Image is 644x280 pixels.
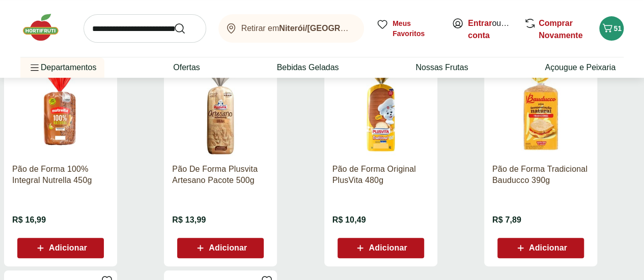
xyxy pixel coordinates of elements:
[29,55,96,80] span: Departamentos
[415,61,468,74] a: Nossas Frutas
[376,18,439,39] a: Meus Favoritos
[599,16,624,41] button: Carrinho
[545,61,615,74] a: Açougue e Peixaria
[12,164,109,186] a: Pão de Forma 100% Integral Nutrella 450g
[492,59,589,155] img: Pão de Forma Tradicional Bauducco 390g
[332,214,366,226] span: R$ 10,49
[492,164,589,186] a: Pão de Forma Tradicional Bauducco 390g
[539,19,582,40] a: Comprar Novamente
[218,14,364,43] button: Retirar emNiterói/[GEOGRAPHIC_DATA]
[172,214,206,226] span: R$ 13,99
[49,244,87,252] span: Adicionar
[393,18,439,39] span: Meus Favoritos
[29,55,41,80] button: Menu
[338,238,424,258] button: Adicionar
[209,244,247,252] span: Adicionar
[174,22,198,35] button: Submit Search
[529,244,567,252] span: Adicionar
[277,61,339,74] a: Bebidas Geladas
[172,164,269,186] a: Pão De Forma Plusvita Artesano Pacote 500g
[468,17,513,42] span: ou
[83,14,206,43] input: search
[369,244,407,252] span: Adicionar
[177,238,264,258] button: Adicionar
[492,214,521,226] span: R$ 7,89
[332,59,429,155] img: Pão de Forma Original PlusVita 480g
[241,24,354,33] span: Retirar em
[17,238,104,258] button: Adicionar
[172,59,269,155] img: Pão De Forma Plusvita Artesano Pacote 500g
[613,24,622,33] span: 51
[20,12,71,43] img: Hortifruti
[332,164,429,186] a: Pão de Forma Original PlusVita 480g
[12,59,109,155] img: Pão de Forma 100% Integral Nutrella 450g
[468,19,492,27] a: Entrar
[497,238,584,258] button: Adicionar
[279,24,394,33] b: Niterói/[GEOGRAPHIC_DATA]
[173,61,200,74] a: Ofertas
[12,214,46,226] span: R$ 16,99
